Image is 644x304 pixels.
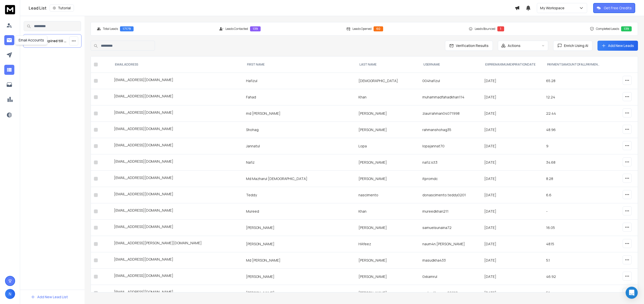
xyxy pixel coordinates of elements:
div: [EMAIL_ADDRESS][DOMAIN_NAME] [114,110,240,117]
td: 22.44 [543,105,605,122]
td: masudkha433 [419,252,481,269]
td: lopajannat70 [419,138,481,154]
td: 9 [543,138,605,154]
td: Nafiz [243,154,355,171]
td: nascimento [355,187,420,203]
div: 17179 [120,26,134,31]
div: [EMAIL_ADDRESS][DOMAIN_NAME] [114,143,240,150]
td: mureedkhan211 [419,203,481,220]
button: Get Free Credits [593,3,635,13]
td: [DATE] [481,236,543,252]
td: [DATE] [481,171,543,187]
td: 5.1 [543,285,605,301]
td: [PERSON_NAME] [355,269,420,285]
td: Md Mazharul [DEMOGRAPHIC_DATA] [243,171,355,187]
button: N [5,289,15,299]
td: [DATE] [481,73,543,89]
td: Khan [355,89,420,105]
td: [PERSON_NAME] [355,105,420,122]
td: [PERSON_NAME] [355,252,420,269]
td: [PERSON_NAME] [243,285,355,301]
td: 48.15 [543,236,605,252]
td: [DATE] [481,154,543,171]
td: 46.92 [543,269,605,285]
button: Enrich Using AI [553,41,592,51]
a: Add New Leads [601,43,634,48]
td: 65.28 [543,73,605,89]
td: Teddy [243,187,355,203]
span: Verification Results [454,43,489,48]
div: Lead List [29,5,515,12]
td: 004hafizul [419,73,481,89]
td: [PERSON_NAME] [243,269,355,285]
td: 48.96 [543,122,605,138]
div: [EMAIL_ADDRESS][DOMAIN_NAME] [114,175,240,182]
td: Jannatul [243,138,355,154]
td: [PERSON_NAME] [355,154,420,171]
td: [PERSON_NAME] [355,122,420,138]
td: 0xkamrul [419,269,481,285]
div: [EMAIL_ADDRESS][DOMAIN_NAME] [114,208,240,215]
td: Lopa [355,138,420,154]
td: [DEMOGRAPHIC_DATA] [355,73,420,89]
td: Shohag [243,122,355,138]
td: naum4n.[PERSON_NAME] [419,236,481,252]
div: [EMAIL_ADDRESS][DOMAIN_NAME] [114,273,240,280]
td: [DATE] [481,285,543,301]
div: [EMAIL_ADDRESS][DOMAIN_NAME] [114,94,240,101]
td: muhammadfahadkhan114 [419,89,481,105]
div: [EMAIL_ADDRESS][DOMAIN_NAME] [114,257,240,264]
td: [DATE] [481,203,543,220]
th: paymentsAmountOfAllPaymentsMadeByUserMinusRefunds [543,56,605,73]
th: expireMaximumExpirationDate [481,56,543,73]
td: [PERSON_NAME] [355,220,420,236]
div: Email Accounts [15,35,47,45]
button: Add New Lead List [27,292,72,302]
button: Tutorial [50,5,74,12]
div: [EMAIL_ADDRESS][DOMAIN_NAME] [114,126,240,133]
td: [DATE] [481,105,543,122]
td: md [PERSON_NAME] [243,105,355,122]
td: samuelsunaina72 [419,220,481,236]
p: Completed Leads [596,27,619,31]
td: rahmanshohag35 [419,122,481,138]
td: Md [PERSON_NAME] [243,252,355,269]
p: Leads Contacted [225,27,248,31]
td: Hafizul [243,73,355,89]
div: Open Intercom Messenger [626,287,638,299]
div: [EMAIL_ADDRESS][DOMAIN_NAME] [114,192,240,199]
td: - [543,203,605,220]
p: Total Leads [103,27,118,31]
td: Mureed [243,203,355,220]
p: Actions [508,43,520,48]
td: 12.24 [543,89,605,105]
td: [DATE] [481,122,543,138]
td: [DATE] [481,187,543,203]
td: donascimento.teddy0201 [419,187,481,203]
td: Fahad [243,89,355,105]
td: [PERSON_NAME] [243,220,355,236]
th: username [419,56,481,73]
td: [DATE] [481,269,543,285]
p: Leads Opened [352,27,372,31]
td: HAfeez [355,236,420,252]
p: My Workspace [540,6,567,11]
td: mehedihasang99910 [419,285,481,301]
th: FIRST NAME [243,56,355,73]
div: 1 [497,26,504,31]
td: [DATE] [481,252,543,269]
td: 16.05 [543,220,605,236]
td: [DATE] [481,89,543,105]
td: 8.28 [543,171,605,187]
div: [EMAIL_ADDRESS][PERSON_NAME][DOMAIN_NAME] [114,240,240,248]
button: Add New Leads [597,41,638,51]
div: [EMAIL_ADDRESS][DOMAIN_NAME] [114,159,240,166]
td: [PERSON_NAME] [243,236,355,252]
td: [DATE] [481,138,543,154]
td: [PERSON_NAME] [355,285,420,301]
div: [EMAIL_ADDRESS][DOMAIN_NAME] [114,77,240,84]
td: itpromdc [419,171,481,187]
